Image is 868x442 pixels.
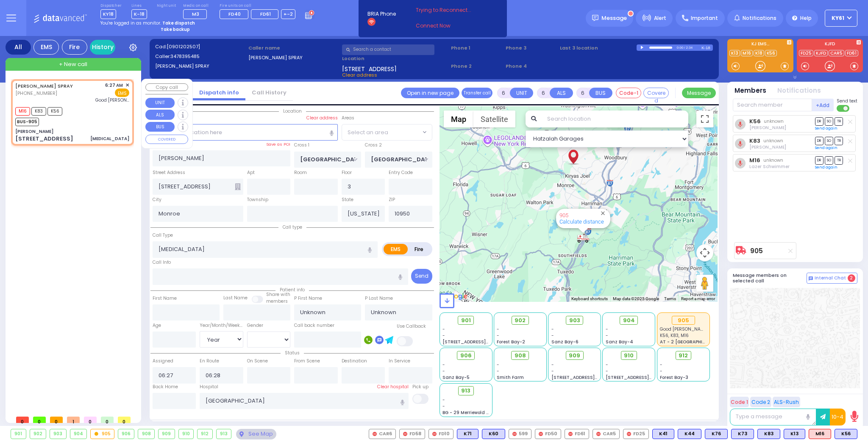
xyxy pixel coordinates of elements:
label: On Scene [247,358,268,365]
label: Last 3 location [560,44,637,52]
button: Transfer call [462,88,492,98]
span: BUS-905 [15,118,39,126]
img: red-radio-icon.svg [596,432,601,436]
span: - [497,326,499,332]
span: 0 [16,417,29,423]
span: K-18 [131,9,147,19]
div: BLS [731,429,754,439]
span: - [497,368,499,374]
div: FD58 [399,429,425,439]
span: [STREET_ADDRESS][PERSON_NAME] [606,374,686,381]
span: Select an area [348,128,388,137]
div: ALS [809,429,831,439]
label: Assigned [153,358,173,365]
div: 906 [118,429,134,439]
span: 2 [848,274,855,282]
span: FD61 [260,11,271,17]
div: K60 [482,429,505,439]
div: See map [236,429,276,439]
div: BLS [705,429,728,439]
div: 2:34 [686,43,693,52]
a: Open this area in Google Maps (opens a new window) [442,291,470,302]
button: ALS [145,110,175,120]
label: Township [247,196,268,203]
span: - [442,332,445,339]
label: Caller: [155,53,246,60]
span: Phone 1 [451,44,503,52]
span: DR [815,137,823,145]
img: red-radio-icon.svg [539,432,543,436]
div: 913 [217,429,231,439]
span: - [606,326,608,332]
span: KY61 [832,14,844,22]
a: Send again [815,145,837,150]
label: Turn off text [837,104,850,113]
label: Cross 2 [365,142,382,149]
a: M16 [741,50,753,56]
span: [STREET_ADDRESS][PERSON_NAME] [442,339,523,345]
span: 6:27 AM [105,82,123,88]
label: [PERSON_NAME] SPRAY [155,63,246,70]
span: Sanz Bay-4 [606,339,633,345]
div: 902 [30,429,46,439]
button: COVERED [145,135,188,144]
label: Medic on call [183,3,210,8]
img: red-radio-icon.svg [512,432,517,436]
a: 905 [750,248,763,254]
button: Send [411,269,432,284]
div: All [6,40,31,55]
span: - [497,362,499,368]
button: Drag Pegman onto the map to open Street View [696,275,713,292]
label: Use Callback [397,323,426,330]
div: Year/Month/Week/Day [200,322,243,329]
a: Calculate distance [559,218,604,225]
label: EMS [384,244,408,254]
div: FD25 [623,429,649,439]
span: [PHONE_NUMBER] [15,90,57,97]
label: Call Type [153,232,173,239]
a: K18 [754,50,764,56]
label: Age [153,322,161,329]
div: EMS [33,40,59,55]
a: History [90,40,115,55]
input: Search location [542,110,688,127]
label: P First Name [294,295,322,302]
label: Cad: [155,43,246,50]
span: 0 [33,417,46,423]
button: Covered [643,88,669,98]
input: Search a contact [342,44,434,55]
label: Lines [131,3,147,8]
label: Call back number [294,322,334,329]
img: red-radio-icon.svg [568,432,573,436]
span: TR [835,156,843,164]
label: Clear hospital [377,384,409,390]
button: Show satellite imagery [473,110,515,127]
span: K83 [31,107,46,116]
div: 905 [91,429,114,439]
div: [PERSON_NAME] [15,128,53,135]
div: K83 [757,429,780,439]
div: FD50 [535,429,561,439]
span: 903 [569,316,580,325]
label: P Last Name [365,295,393,302]
span: Phone 3 [506,44,557,52]
div: [STREET_ADDRESS] [15,135,73,143]
div: 910 [179,429,194,439]
label: State [342,196,353,203]
button: Close [599,209,607,217]
label: Room [294,169,307,176]
span: 3478395485 [170,53,200,60]
span: 1 [67,417,80,423]
img: red-radio-icon.svg [432,432,437,436]
a: K56 [765,50,777,56]
span: Forest Bay-3 [660,374,688,381]
div: 901 [11,429,26,439]
span: - [606,362,608,368]
span: Notifications [743,14,776,22]
button: UNIT [145,98,175,108]
div: BLS [835,429,857,439]
label: Entry Code [389,169,413,176]
label: Street Address [153,169,185,176]
span: FD40 [228,11,241,17]
span: Good Sam [660,326,708,332]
